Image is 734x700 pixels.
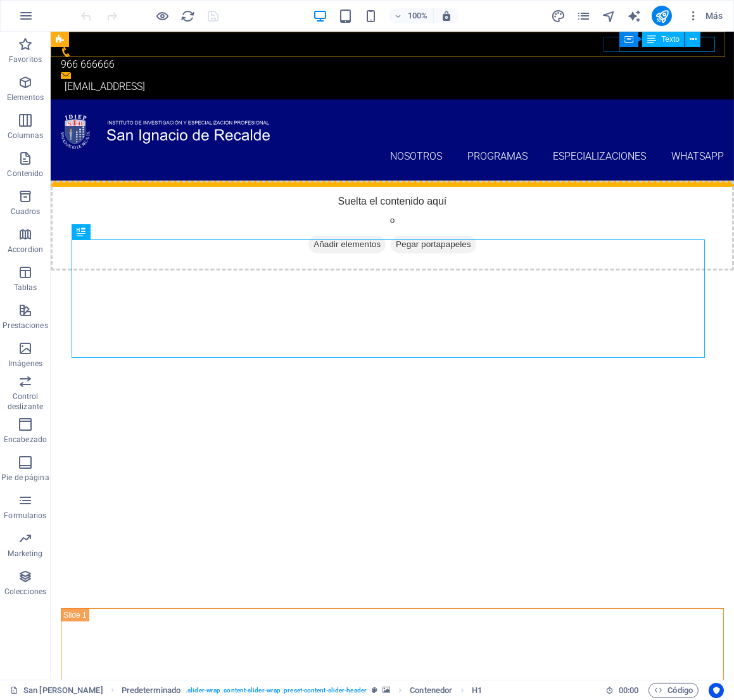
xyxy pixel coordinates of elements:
i: Este elemento contiene un fondo [383,687,390,694]
button: reload [180,8,196,23]
i: AI Writer [627,9,642,23]
p: Marketing [8,549,42,559]
p: Contenido [7,169,43,179]
span: Haz clic para seleccionar y doble clic para editar [410,683,452,698]
span: : [628,685,630,695]
nav: breadcrumb [122,683,483,698]
p: Cuadros [11,207,41,217]
i: Páginas (Ctrl+Alt+S) [576,9,591,23]
button: navigator [601,8,616,23]
button: publish [652,6,672,26]
i: Diseño (Ctrl+Alt+Y) [551,9,566,23]
button: Usercentrics [709,683,724,698]
h6: 100% [408,8,428,23]
button: text_generator [626,8,642,23]
p: Tablas [14,283,37,293]
i: Publicar [655,9,669,23]
p: Colecciones [4,587,46,597]
p: Favoritos [9,54,42,65]
button: 100% [389,8,434,23]
p: Prestaciones [3,321,47,331]
a: Haz clic para cancelar la selección y doble clic para abrir páginas [10,683,103,698]
span: Texto [661,35,680,43]
span: Haz clic para seleccionar y doble clic para editar [472,683,482,698]
button: design [550,8,566,23]
span: Código [654,683,693,698]
p: Accordion [8,245,43,255]
p: Pie de página [1,473,49,483]
span: . slider-wrap .content-slider-wrap .preset-content-slider-header [186,683,367,698]
span: 00 00 [619,683,638,698]
p: Columnas [8,130,44,141]
span: Haz clic para seleccionar y doble clic para editar [122,683,180,698]
i: Al redimensionar, ajustar el nivel de zoom automáticamente para ajustarse al dispositivo elegido. [441,10,452,22]
p: Imágenes [8,359,42,369]
p: Encabezado [4,435,47,445]
button: pages [576,8,591,23]
i: Este elemento es un preajuste personalizable [372,687,377,694]
button: Código [649,683,699,698]
button: Más [682,6,728,26]
h6: Tiempo de la sesión [605,683,639,698]
i: Navegador [602,9,616,23]
span: Más [687,10,723,22]
p: Formularios [4,511,46,521]
p: Elementos [7,92,44,103]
